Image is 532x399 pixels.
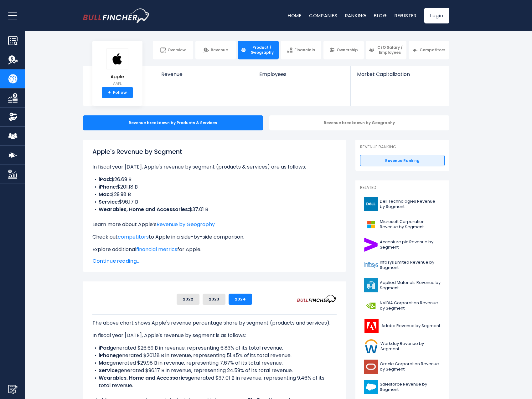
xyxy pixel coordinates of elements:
button: 2024 [229,294,252,305]
span: Revenue [161,71,247,77]
span: Adobe Revenue by Segment [381,323,440,329]
span: Infosys Limited Revenue by Segment [380,260,441,270]
p: Check out to Apple in a side-by-side comparison. [92,233,337,241]
li: generated $29.98 B in revenue, representing 7.67% of its total revenue. [92,359,337,367]
a: Financials [281,41,321,59]
a: NVIDIA Corporation Revenue by Segment [360,297,445,314]
li: generated $26.69 B in revenue, representing 6.83% of its total revenue. [92,344,337,352]
b: iPad: [99,176,111,183]
a: Product / Geography [238,41,278,59]
a: Revenue by Geography [157,221,215,228]
a: Ownership [323,41,364,59]
img: WDAY logo [364,339,379,353]
span: Market Capitalization [357,71,442,77]
span: Apple [106,74,128,79]
img: NVDA logo [364,299,378,313]
p: The above chart shows Apple's revenue percentage share by segment (products and services). [92,319,337,327]
a: Adobe Revenue by Segment [360,317,445,335]
h1: Apple's Revenue by Segment [92,147,337,156]
a: Dell Technologies Revenue by Segment [360,195,445,213]
b: Service [99,367,118,374]
span: Continue reading... [92,257,337,265]
div: Revenue breakdown by Products & Services [83,115,263,130]
a: Apple AAPL [106,48,129,87]
p: Explore additional for Apple. [92,246,337,253]
img: MSFT logo [364,217,378,231]
p: In fiscal year [DATE], Apple's revenue by segment (products & services) are as follows: [92,163,337,171]
a: CEO Salary / Employees [366,41,406,59]
a: Competitors [409,41,449,59]
a: Overview [153,41,193,59]
a: Register [395,12,417,19]
a: Oracle Corporation Revenue by Segment [360,358,445,375]
img: CRM logo [364,380,378,394]
div: Revenue breakdown by Geography [269,115,449,130]
p: In fiscal year [DATE], Apple's revenue by segment is as follows: [92,332,337,339]
span: Microsoft Corporation Revenue by Segment [380,219,441,230]
img: ORCL logo [364,360,378,374]
span: CEO Salary / Employees [376,45,404,55]
img: Ownership [8,112,18,122]
a: Companies [309,12,338,19]
b: Mac [99,359,110,366]
span: Applied Materials Revenue by Segment [380,280,441,291]
a: Infosys Limited Revenue by Segment [360,256,445,274]
a: Revenue [155,66,253,88]
b: Wearables, Home and Accessories: [99,206,189,213]
b: iPhone: [99,183,117,190]
span: Accenture plc Revenue by Segment [380,240,441,250]
span: Workday Revenue by Segment [380,341,441,352]
b: iPhone [99,352,116,359]
li: generated $96.17 B in revenue, representing 24.59% of its total revenue. [92,367,337,374]
a: Applied Materials Revenue by Segment [360,277,445,294]
span: Dell Technologies Revenue by Segment [380,199,441,210]
a: Salesforce Revenue by Segment [360,378,445,396]
span: Employees [259,71,344,77]
span: Oracle Corporation Revenue by Segment [380,361,441,372]
a: Revenue [195,41,236,59]
a: Market Capitalization [351,66,448,88]
span: NVIDIA Corporation Revenue by Segment [380,301,441,311]
a: competitors [118,233,149,240]
a: Go to homepage [83,8,150,23]
img: AMAT logo [364,278,378,292]
img: INFY logo [364,258,378,272]
button: 2023 [203,294,225,305]
a: +Follow [102,87,133,98]
span: Salesforce Revenue by Segment [380,382,441,392]
a: Workday Revenue by Segment [360,338,445,355]
a: financial metrics [136,246,177,253]
p: Learn more about Apple’s [92,221,337,228]
a: Ranking [345,12,366,19]
li: $26.69 B [92,176,337,183]
li: generated $201.18 B in revenue, representing 51.45% of its total revenue. [92,352,337,359]
span: Ownership [337,48,358,53]
a: Revenue Ranking [360,155,445,167]
b: iPad [99,344,110,351]
li: generated $37.01 B in revenue, representing 9.46% of its total revenue. [92,374,337,389]
li: $29.98 B [92,191,337,198]
span: Competitors [420,48,445,53]
small: AAPL [106,81,128,86]
img: ACN logo [364,238,378,252]
b: Mac: [99,191,111,198]
a: Home [288,12,302,19]
img: DELL logo [364,197,378,211]
span: Product / Geography [248,45,276,55]
a: Microsoft Corporation Revenue by Segment [360,216,445,233]
p: Revenue Ranking [360,144,445,150]
li: $37.01 B [92,206,337,213]
a: Login [424,8,449,23]
li: $96.17 B [92,198,337,206]
a: Employees [253,66,350,88]
a: Accenture plc Revenue by Segment [360,236,445,253]
li: $201.18 B [92,183,337,191]
strong: + [108,90,111,95]
img: bullfincher logo [83,8,150,23]
b: Service: [99,198,119,205]
span: Financials [294,48,315,53]
span: Revenue [211,48,228,53]
a: Blog [374,12,387,19]
button: 2022 [177,294,199,305]
span: Overview [168,48,186,53]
